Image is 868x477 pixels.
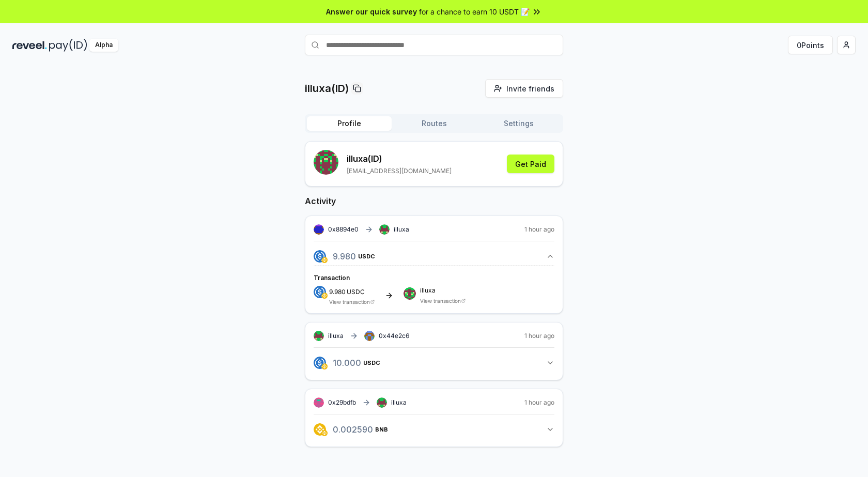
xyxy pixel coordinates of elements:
[347,152,452,165] p: illuxa (ID)
[420,287,466,294] span: illuxa
[506,83,554,94] span: Invite friends
[314,423,326,436] img: logo.png
[328,398,356,406] span: 0x29bdfb
[392,116,476,131] button: Routes
[347,167,452,175] p: [EMAIL_ADDRESS][DOMAIN_NAME]
[314,274,350,282] span: Transaction
[363,360,380,366] span: USDC
[328,332,344,340] span: illuxa
[321,430,328,436] img: logo.png
[314,357,326,369] img: logo.png
[321,257,328,263] img: logo.png
[305,195,563,207] h2: Activity
[326,6,417,17] span: Answer our quick survey
[12,39,47,52] img: reveel_dark
[524,398,554,407] span: 1 hour ago
[524,332,554,340] span: 1 hour ago
[391,398,407,407] span: illuxa
[329,288,346,296] span: 9.980
[314,265,554,305] div: 9.980USDC
[788,36,833,54] button: 0Points
[485,79,563,98] button: Invite friends
[329,299,370,305] a: View transaction
[305,81,349,96] p: illuxa(ID)
[524,225,554,234] span: 1 hour ago
[89,39,118,52] div: Alpha
[379,332,409,340] span: 0x44e2c6
[314,250,326,263] img: logo.png
[314,354,554,372] button: 10.000USDC
[394,225,409,234] span: illuxa
[347,289,365,295] span: USDC
[321,293,328,299] img: logo.png
[507,155,554,173] button: Get Paid
[307,116,392,131] button: Profile
[321,363,328,370] img: logo.png
[314,248,554,265] button: 9.980USDC
[420,298,461,304] a: View transaction
[314,421,554,438] button: 0.002590BNB
[328,225,359,233] span: 0x8894e0
[314,286,326,298] img: logo.png
[476,116,561,131] button: Settings
[419,6,530,17] span: for a chance to earn 10 USDT 📝
[49,39,87,52] img: pay_id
